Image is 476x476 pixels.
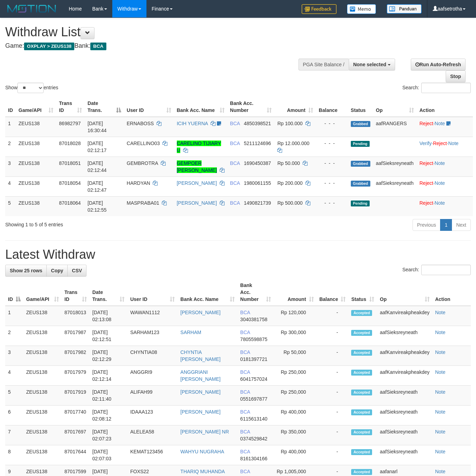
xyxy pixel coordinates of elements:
[351,449,372,455] span: Accepted
[377,386,432,406] td: aafSieksreyneath
[420,121,433,126] a: Reject
[88,180,107,193] span: [DATE] 02:12:47
[277,200,302,206] span: Rp 500.000
[316,97,348,117] th: Balance
[274,366,316,386] td: Rp 250,000
[351,181,370,187] span: Grabbed
[277,160,300,166] span: Rp 50.000
[177,279,237,306] th: Bank Acc. Name: activate to sort column ascending
[127,141,160,146] span: CARELLINO03
[240,409,250,415] span: BCA
[90,425,128,445] td: [DATE] 02:07:23
[244,121,271,126] span: Copy 4850398521 to clipboard
[23,425,62,445] td: ZEUS138
[5,445,23,465] td: 8
[180,310,220,315] a: [PERSON_NAME]
[373,176,417,196] td: aafSieksreyneath
[244,180,271,186] span: Copy 1980061155 to clipboard
[240,356,267,362] span: Copy 0181397721 to clipboard
[177,141,221,153] a: CARELINO TIJIARY U
[387,4,422,14] img: panduan.png
[59,200,81,206] span: 87018064
[317,306,349,326] td: -
[319,180,345,187] div: - - -
[448,141,459,146] a: Note
[23,326,62,346] td: ZEUS138
[127,346,177,366] td: CHYNTIA08
[127,366,177,386] td: ANGGRI9
[421,83,471,93] input: Search:
[351,330,372,336] span: Accepted
[127,445,177,465] td: KEMAT123456
[353,62,386,67] span: None selected
[373,117,417,137] td: aafRANGERS
[377,445,432,465] td: aafSieksreyneath
[90,366,128,386] td: [DATE] 02:12:14
[435,121,445,126] a: Note
[377,366,432,386] td: aafKanvireakpheakdey
[351,201,370,206] span: Pending
[5,406,23,425] td: 6
[351,121,370,127] span: Grabbed
[5,425,23,445] td: 7
[59,141,81,146] span: 87018028
[90,279,128,306] th: Date Trans.: activate to sort column ascending
[16,117,56,137] td: ZEUS138
[62,326,90,346] td: 87017987
[5,346,23,366] td: 3
[377,406,432,425] td: aafSieksreyneath
[5,306,23,326] td: 1
[274,425,316,445] td: Rp 350,000
[240,456,267,461] span: Copy 8161304166 to clipboard
[373,157,417,176] td: aafSieksreyneath
[46,265,68,277] a: Copy
[420,141,432,146] a: Verify
[127,306,177,326] td: WAWAN1112
[72,268,82,273] span: CSV
[240,429,250,435] span: BCA
[127,180,150,186] span: HARDYAN
[240,369,250,375] span: BCA
[240,310,250,315] span: BCA
[413,219,440,231] a: Previous
[5,279,23,306] th: ID: activate to sort column descending
[237,279,274,306] th: Bank Acc. Number: activate to sort column ascending
[90,386,128,406] td: [DATE] 02:11:40
[23,346,62,366] td: ZEUS138
[5,3,58,14] img: MOTION_logo.png
[274,97,316,117] th: Amount: activate to sort column ascending
[373,97,417,117] th: Op: activate to sort column ascending
[88,200,107,213] span: [DATE] 02:12:55
[127,406,177,425] td: IDAAA123
[274,346,316,366] td: Rp 50,000
[90,346,128,366] td: [DATE] 02:12:29
[240,337,267,342] span: Copy 7805598875 to clipboard
[5,117,16,137] td: 1
[351,390,372,395] span: Accepted
[180,349,220,362] a: CHYNTIA [PERSON_NAME]
[452,219,471,231] a: Next
[23,406,62,425] td: ZEUS138
[435,349,446,355] a: Note
[317,366,349,386] td: -
[5,366,23,386] td: 4
[124,97,174,117] th: User ID: activate to sort column ascending
[402,265,471,275] label: Search:
[51,268,63,273] span: Copy
[230,121,240,126] span: BCA
[5,196,16,216] td: 5
[5,326,23,346] td: 2
[90,406,128,425] td: [DATE] 02:08:12
[377,279,432,306] th: Op: activate to sort column ascending
[177,121,208,126] a: ICIH YUERNA
[16,157,56,176] td: ZEUS138
[244,200,271,206] span: Copy 1490821739 to clipboard
[240,436,267,441] span: Copy 0374529842 to clipboard
[16,196,56,216] td: ZEUS138
[127,425,177,445] td: ALELEA58
[62,445,90,465] td: 87017644
[180,330,201,335] a: SARHAM
[351,469,372,475] span: Accepted
[23,306,62,326] td: ZEUS138
[240,469,250,474] span: BCA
